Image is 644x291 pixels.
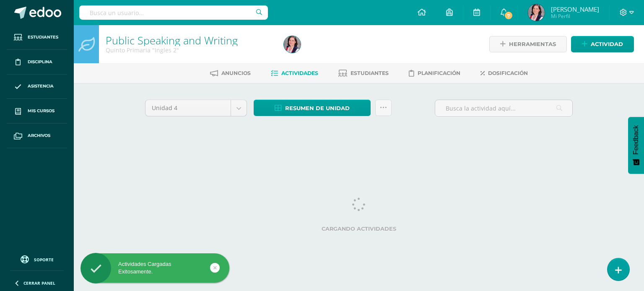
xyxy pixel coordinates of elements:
span: 7 [504,11,513,20]
input: Busca un usuario... [79,5,268,20]
a: Resumen de unidad [254,100,371,116]
span: Disciplina [28,59,52,65]
span: Asistencia [28,83,54,90]
a: Actividades [271,67,318,80]
a: Estudiantes [338,67,389,80]
a: Unidad 4 [145,100,247,116]
span: Anuncios [221,70,251,76]
a: Estudiantes [7,25,67,50]
span: Unidad 4 [152,100,224,116]
a: Public Speaking and Writing [106,33,238,47]
span: Actividades [281,70,318,76]
span: Planificación [418,70,460,76]
img: 6911ad4cf6da2f75dfa65875cab9b3d1.png [528,4,545,21]
span: Dosificación [488,70,528,76]
span: Herramientas [509,36,556,52]
a: Disciplina [7,50,67,75]
a: Asistencia [7,75,67,99]
span: Estudiantes [351,70,389,76]
button: Feedback - Mostrar encuesta [628,117,644,174]
span: Cerrar panel [23,280,55,286]
a: Planificación [409,67,460,80]
a: Herramientas [489,36,567,52]
a: Anuncios [210,67,251,80]
label: Cargando actividades [145,226,573,232]
div: Quinto Primaria 'Ingles 2' [106,46,274,54]
a: Actividad [571,36,634,52]
div: Actividades Cargadas Exitosamente. [80,260,229,276]
span: Feedback [632,125,640,155]
span: Actividad [591,36,623,52]
a: Dosificación [480,67,528,80]
span: Mi Perfil [551,13,599,20]
span: [PERSON_NAME] [551,5,599,13]
h1: Public Speaking and Writing [106,34,274,46]
a: Mis cursos [7,99,67,124]
a: Soporte [10,253,64,265]
span: Archivos [28,132,50,139]
input: Busca la actividad aquí... [435,100,572,116]
span: Mis cursos [28,108,55,114]
span: Soporte [34,257,54,263]
a: Archivos [7,124,67,148]
span: Resumen de unidad [285,100,350,116]
span: Estudiantes [28,34,58,41]
img: 6911ad4cf6da2f75dfa65875cab9b3d1.png [284,36,301,53]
